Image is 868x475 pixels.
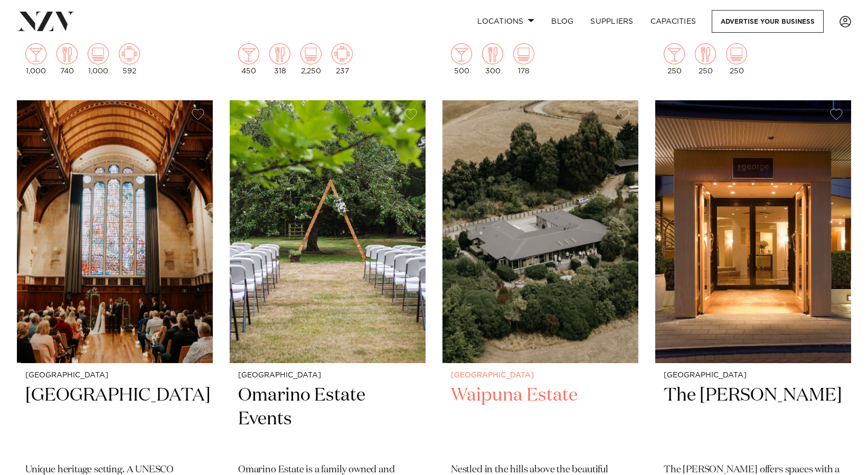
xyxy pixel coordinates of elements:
[25,43,46,64] img: cocktail.png
[119,43,140,64] img: meeting.png
[238,384,417,455] h2: Omarino Estate Events
[25,372,204,379] small: [GEOGRAPHIC_DATA]
[451,43,472,75] div: 500
[119,43,140,75] div: 592
[726,43,747,64] img: theatre.png
[300,43,322,64] img: theatre.png
[56,43,78,75] div: 740
[88,43,109,75] div: 1,000
[88,43,109,64] img: theatre.png
[25,384,204,455] h2: [GEOGRAPHIC_DATA]
[642,10,705,33] a: Capacities
[543,10,582,33] a: BLOG
[300,43,322,75] div: 2,250
[664,43,685,75] div: 250
[25,43,46,75] div: 1,000
[513,43,534,75] div: 178
[269,43,290,64] img: dining.png
[332,43,353,75] div: 237
[726,43,747,75] div: 250
[582,10,641,33] a: SUPPLIERS
[238,372,417,379] small: [GEOGRAPHIC_DATA]
[332,43,353,64] img: meeting.png
[17,12,74,31] img: nzv-logo.png
[695,43,716,64] img: dining.png
[664,384,843,455] h2: The [PERSON_NAME]
[695,43,716,75] div: 250
[712,10,824,33] a: Advertise your business
[664,43,685,64] img: cocktail.png
[451,43,472,64] img: cocktail.png
[469,10,543,33] a: Locations
[238,43,259,75] div: 450
[482,43,503,64] img: dining.png
[56,43,78,64] img: dining.png
[482,43,503,75] div: 300
[238,43,259,64] img: cocktail.png
[451,384,630,455] h2: Waipuna Estate
[664,372,843,379] small: [GEOGRAPHIC_DATA]
[451,372,630,379] small: [GEOGRAPHIC_DATA]
[513,43,534,64] img: theatre.png
[269,43,290,75] div: 318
